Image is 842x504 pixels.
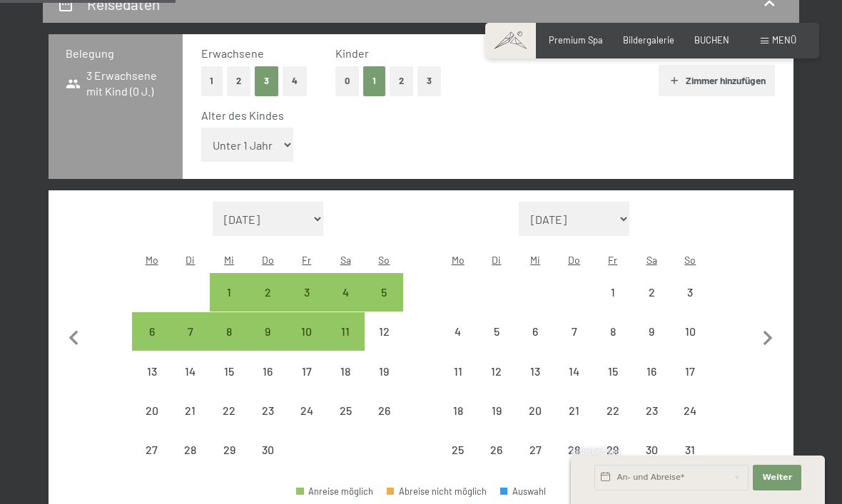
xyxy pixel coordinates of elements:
div: Anreise nicht möglich [554,431,593,469]
div: 17 [289,366,325,401]
div: Fri Apr 03 2026 [288,273,326,312]
div: 24 [289,405,325,441]
div: Anreise möglich [132,312,171,351]
div: Anreise möglich [171,312,210,351]
div: Anreise nicht möglich [248,431,287,469]
div: Anreise nicht möglich [516,431,554,469]
div: 30 [250,444,285,480]
div: Anreise nicht möglich [132,351,171,390]
div: Anreise nicht möglich [439,312,477,351]
div: 28 [173,444,208,480]
div: Mon May 25 2026 [439,431,477,469]
div: 6 [517,326,553,361]
div: Tue May 19 2026 [477,391,516,430]
button: 1 [201,66,223,96]
abbr: Dienstag [186,254,195,266]
div: Anreise nicht möglich [210,391,248,430]
div: Sun Apr 12 2026 [365,312,403,351]
div: 16 [634,366,669,401]
div: Anreise nicht möglich [516,312,554,351]
div: Thu May 07 2026 [554,312,593,351]
div: Anreise nicht möglich [248,391,287,430]
h3: Belegung [66,46,166,61]
div: 31 [672,444,708,480]
div: 27 [517,444,553,480]
div: 10 [672,326,708,361]
div: 13 [517,366,553,401]
div: 6 [133,326,169,361]
div: Mon Apr 13 2026 [132,351,171,390]
div: Wed May 27 2026 [516,431,554,469]
div: 2 [250,287,285,322]
div: Thu Apr 02 2026 [248,273,287,312]
div: Anreise möglich [288,312,326,351]
button: 3 [255,66,278,96]
div: Anreise nicht möglich [632,431,671,469]
div: Anreise nicht möglich [288,351,326,390]
div: 12 [479,366,514,401]
div: Sun Apr 05 2026 [365,273,403,312]
span: Kinder [335,46,369,60]
div: 29 [211,444,247,480]
div: Fri May 08 2026 [594,312,632,351]
abbr: Montag [452,254,465,266]
div: Anreise nicht möglich [516,351,554,390]
div: Anreise nicht möglich [554,351,593,390]
div: Sat Apr 11 2026 [326,312,365,351]
abbr: Dienstag [492,254,501,266]
div: 19 [366,366,402,401]
span: Schnellanfrage [571,447,620,456]
div: 14 [173,366,208,401]
div: Sun May 10 2026 [671,312,709,351]
div: Anreise nicht möglich [326,351,365,390]
div: Anreise nicht möglich [210,431,248,469]
div: 26 [366,405,402,441]
div: Anreise nicht möglich [477,431,516,469]
abbr: Freitag [302,254,311,266]
div: Anreise nicht möglich [671,391,709,430]
div: 2 [634,287,669,322]
div: Sun May 17 2026 [671,351,709,390]
div: Wed Apr 29 2026 [210,431,248,469]
div: 28 [556,444,592,480]
span: Premium Spa [549,34,603,46]
div: 20 [517,405,553,441]
div: Tue May 12 2026 [477,351,516,390]
div: Sat May 30 2026 [632,431,671,469]
button: 0 [335,66,359,96]
div: Anreise nicht möglich [171,431,210,469]
div: Sat Apr 04 2026 [326,273,365,312]
div: 11 [328,326,363,361]
abbr: Samstag [646,254,657,266]
div: Mon Apr 20 2026 [132,391,171,430]
a: Bildergalerie [623,34,674,46]
div: Fri May 15 2026 [594,351,632,390]
div: 9 [250,326,285,361]
div: 9 [634,326,669,361]
div: Anreise nicht möglich [477,351,516,390]
div: Mon May 18 2026 [439,391,477,430]
abbr: Mittwoch [224,254,234,266]
abbr: Sonntag [684,254,696,266]
div: Anreise nicht möglich [248,351,287,390]
div: Wed May 06 2026 [516,312,554,351]
div: Anreise nicht möglich [554,312,593,351]
div: Anreise möglich [288,273,326,312]
div: Tue Apr 14 2026 [171,351,210,390]
div: Anreise möglich [248,312,287,351]
div: 19 [479,405,514,441]
div: Anreise möglich [210,273,248,312]
div: Anreise nicht möglich [554,391,593,430]
div: Anreise nicht möglich [171,391,210,430]
div: Thu May 28 2026 [554,431,593,469]
div: 3 [289,287,325,322]
div: Sat May 16 2026 [632,351,671,390]
div: 1 [595,287,631,322]
div: Fri Apr 10 2026 [288,312,326,351]
div: Wed May 13 2026 [516,351,554,390]
div: 7 [556,326,592,361]
div: Sun May 31 2026 [671,431,709,469]
div: Wed Apr 15 2026 [210,351,248,390]
div: Anreise nicht möglich [132,391,171,430]
div: 26 [479,444,514,480]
